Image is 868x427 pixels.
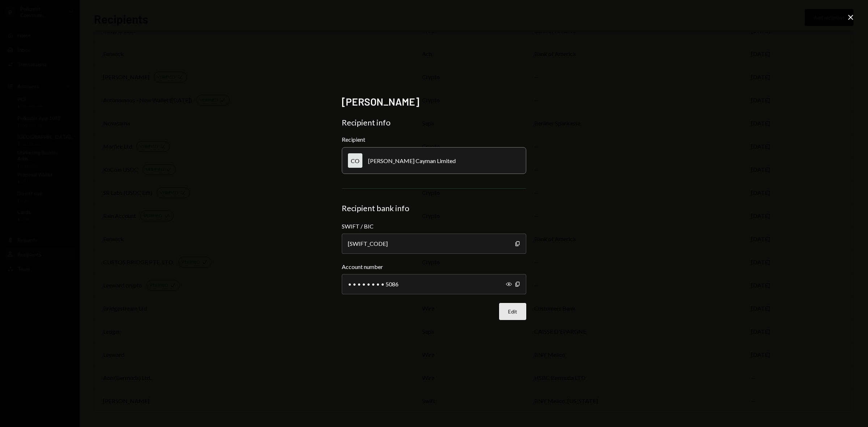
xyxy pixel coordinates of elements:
[342,95,526,109] h2: [PERSON_NAME]
[342,262,526,271] label: Account number
[368,157,456,164] div: [PERSON_NAME] Cayman Limited
[348,153,362,168] div: CO
[342,136,526,143] div: Recipient
[342,203,526,213] div: Recipient bank info
[342,234,526,254] div: [SWIFT_CODE]
[499,303,526,320] button: Edit
[342,274,526,294] div: • • • • • • • • 5086
[342,118,526,128] div: Recipient info
[342,222,526,231] label: SWIFT / BIC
